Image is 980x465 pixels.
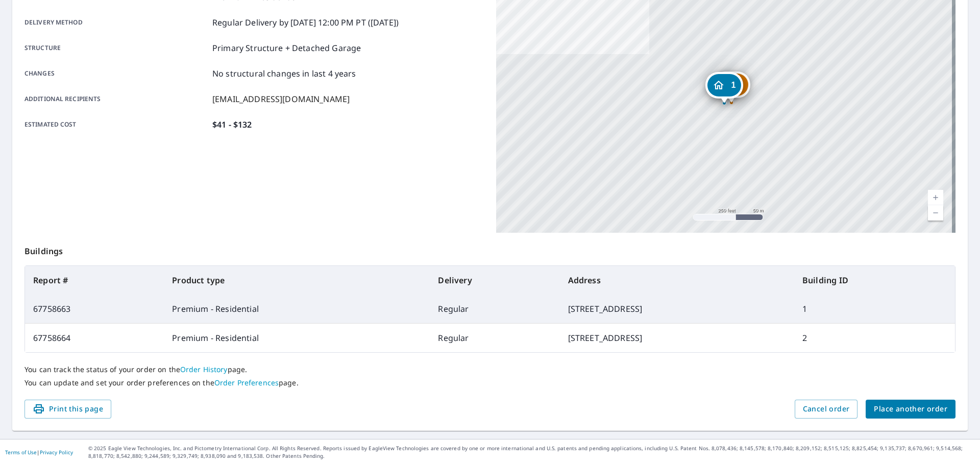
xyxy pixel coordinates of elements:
[795,400,858,419] button: Cancel order
[24,365,955,374] p: You can track the status of your order on the page.
[713,71,750,103] div: Dropped pin, building 2, Residential property, 28049 State Highway B Warrenton, MO 63383
[212,16,399,29] p: Regular Delivery by [DATE] 12:00 PM PT ([DATE])
[24,118,208,131] p: Estimated cost
[5,449,37,456] a: Terms of Use
[33,403,103,415] span: Print this page
[164,295,430,324] td: Premium - Residential
[803,403,850,415] span: Cancel order
[794,266,955,295] th: Building ID
[24,378,955,387] p: You can update and set your order preferences on the page.
[560,266,794,295] th: Address
[40,449,73,456] a: Privacy Policy
[24,400,111,419] button: Print this page
[705,72,743,104] div: Dropped pin, building 1, Residential property, 28049 State Highway B Warrenton, MO 63383
[430,266,559,295] th: Delivery
[430,295,559,324] td: Regular
[874,403,947,415] span: Place another order
[25,295,164,324] td: 67758663
[739,81,743,88] span: 2
[88,445,975,460] p: © 2025 Eagle View Technologies, Inc. and Pictometry International Corp. All Rights Reserved. Repo...
[794,295,955,324] td: 1
[24,233,955,265] p: Buildings
[164,324,430,352] td: Premium - Residential
[24,93,208,105] p: Additional recipients
[560,295,794,324] td: [STREET_ADDRESS]
[794,324,955,352] td: 2
[928,190,943,205] a: Current Level 17, Zoom In
[5,449,73,455] p: |
[212,93,350,105] p: [EMAIL_ADDRESS][DOMAIN_NAME]
[731,81,736,89] span: 1
[212,67,356,80] p: No structural changes in last 4 years
[214,378,279,387] a: Order Preferences
[560,324,794,352] td: [STREET_ADDRESS]
[25,324,164,352] td: 67758664
[212,118,252,131] p: $41 - $132
[25,266,164,295] th: Report #
[928,205,943,221] a: Current Level 17, Zoom Out
[24,67,208,80] p: Changes
[180,364,228,374] a: Order History
[24,16,208,29] p: Delivery method
[164,266,430,295] th: Product type
[212,42,361,54] p: Primary Structure + Detached Garage
[24,42,208,54] p: Structure
[430,324,559,352] td: Regular
[866,400,955,419] button: Place another order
